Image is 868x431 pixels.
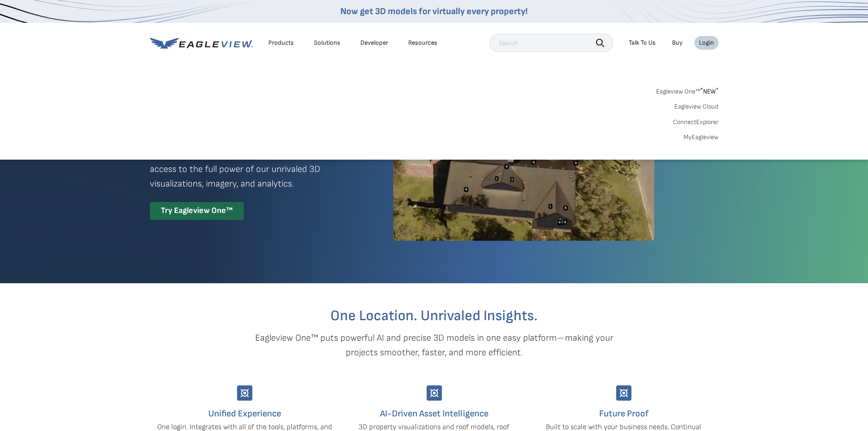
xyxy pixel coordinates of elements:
a: Developer [360,39,388,47]
h4: Future Proof [536,406,712,421]
div: Resources [408,39,437,47]
a: Buy [672,39,683,47]
h4: AI-Driven Asset Intelligence [346,406,522,421]
div: Login [699,39,714,47]
h2: One Location. Unrivaled Insights. [157,309,712,323]
a: Now get 3D models for virtually every property! [340,6,528,17]
p: Eagleview One™ puts powerful AI and precise 3D models in one easy platform—making your projects s... [239,331,629,360]
div: Solutions [314,39,340,47]
img: Group-9744.svg [616,385,632,401]
img: Group-9744.svg [237,385,252,401]
a: Eagleview One™*NEW* [656,85,719,95]
h4: Unified Experience [157,406,333,421]
div: Products [268,39,294,47]
a: ConnectExplorer [673,118,719,126]
a: MyEagleview [683,133,719,141]
input: Search [489,34,613,52]
img: Group-9744.svg [426,385,442,401]
p: A premium digital experience that provides seamless access to the full power of our unrivaled 3D ... [150,147,360,191]
div: Talk To Us [629,39,656,47]
span: NEW [700,88,719,95]
div: Try Eagleview One™ [150,202,244,220]
a: Eagleview Cloud [674,103,719,111]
